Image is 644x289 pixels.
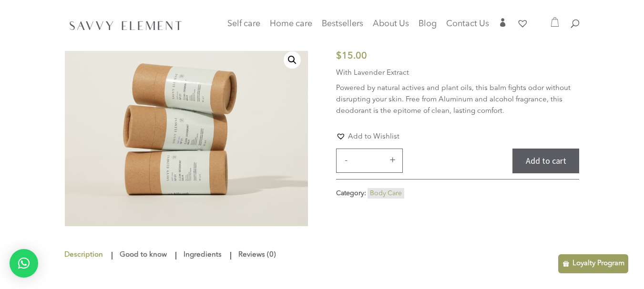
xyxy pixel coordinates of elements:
[446,20,489,34] a: Contact Us
[373,20,409,28] span: About Us
[336,190,366,197] span: Category:
[348,133,399,140] span: Add to Wishlist
[446,20,489,28] span: Contact Us
[336,68,579,83] p: With Lavender Extract
[181,247,224,264] a: Ingredients
[419,20,437,28] span: Blog
[339,154,353,166] button: -
[236,247,278,264] a: Reviews (0)
[67,18,185,33] img: SavvyElement
[117,247,169,264] a: Good to know
[385,154,399,166] button: +
[322,20,363,28] span: Bestsellers
[64,247,105,264] a: Description
[419,20,437,34] a: Blog
[322,20,363,34] a: Bestsellers
[512,149,579,174] button: Add to cart
[370,190,402,197] a: Body Care
[373,20,409,34] a: About Us
[227,20,260,28] span: Self care
[336,83,579,117] p: Powered by natural actives and plant oils, this balm fights odor without disrupting your skin. Fr...
[572,258,624,269] p: Loyalty Program
[336,51,367,61] bdi: 15.00
[227,20,260,40] a: Self care
[499,18,507,27] span: 
[270,20,312,28] span: Home care
[284,51,301,69] a: View full-screen image gallery
[336,131,399,141] a: Add to Wishlist
[270,20,312,40] a: Home care
[355,149,383,173] input: Product quantity
[336,51,342,61] span: $
[499,18,507,34] a: 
